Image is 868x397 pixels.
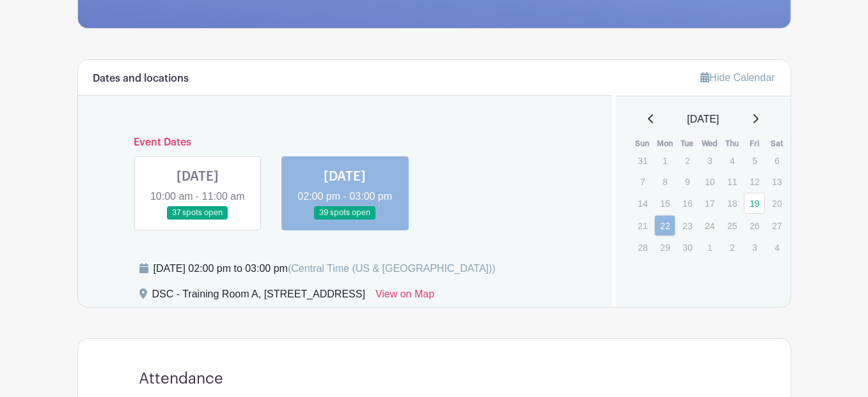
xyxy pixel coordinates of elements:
[677,216,698,236] p: 23
[654,215,675,236] a: 22
[744,237,765,257] p: 3
[722,151,743,170] p: 4
[375,287,434,307] a: View on Map
[677,172,698,191] p: 9
[766,216,787,236] p: 27
[631,137,654,150] th: Sun
[699,237,720,257] p: 1
[699,172,720,191] p: 10
[154,261,496,276] div: [DATE] 02:00 pm to 03:00 pm
[722,193,743,213] p: 18
[654,193,675,213] p: 15
[632,193,653,213] p: 14
[676,137,698,150] th: Tue
[743,137,766,150] th: Fri
[654,172,675,191] p: 8
[744,216,765,236] p: 26
[139,370,224,388] h4: Attendance
[766,172,787,191] p: 13
[766,151,787,170] p: 6
[288,263,496,274] span: (Central Time (US & [GEOGRAPHIC_DATA]))
[744,151,765,170] p: 5
[632,216,653,236] p: 21
[124,137,567,149] h6: Event Dates
[722,172,743,191] p: 11
[722,237,743,257] p: 2
[700,72,775,83] a: Hide Calendar
[654,137,676,150] th: Mon
[152,287,365,307] div: DSC - Training Room A, [STREET_ADDRESS]
[698,137,721,150] th: Wed
[93,73,189,85] h6: Dates and locations
[632,151,653,170] p: 31
[766,137,788,150] th: Sat
[632,237,653,257] p: 28
[677,237,698,257] p: 30
[766,237,787,257] p: 4
[632,172,653,191] p: 7
[721,137,743,150] th: Thu
[654,237,675,257] p: 29
[744,193,765,214] a: 19
[722,216,743,236] p: 25
[677,193,698,213] p: 16
[687,112,719,127] span: [DATE]
[677,151,698,170] p: 2
[699,216,720,236] p: 24
[766,193,787,213] p: 20
[744,172,765,191] p: 12
[654,151,675,170] p: 1
[699,193,720,213] p: 17
[699,151,720,170] p: 3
